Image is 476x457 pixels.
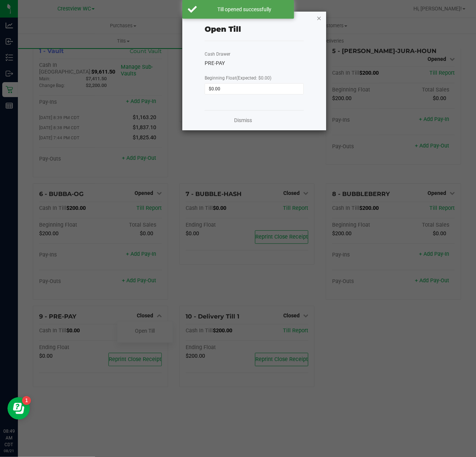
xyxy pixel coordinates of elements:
[205,51,230,57] label: Cash Drawer
[205,24,241,35] div: Open Till
[236,75,271,81] span: (Expected: $0.00)
[7,397,30,420] iframe: Resource center
[22,396,31,405] iframe: Resource center unread badge
[234,116,252,124] a: Dismiss
[205,75,271,81] span: Beginning Float
[201,6,289,13] div: Till opened successfully
[205,59,304,67] div: PRE-PAY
